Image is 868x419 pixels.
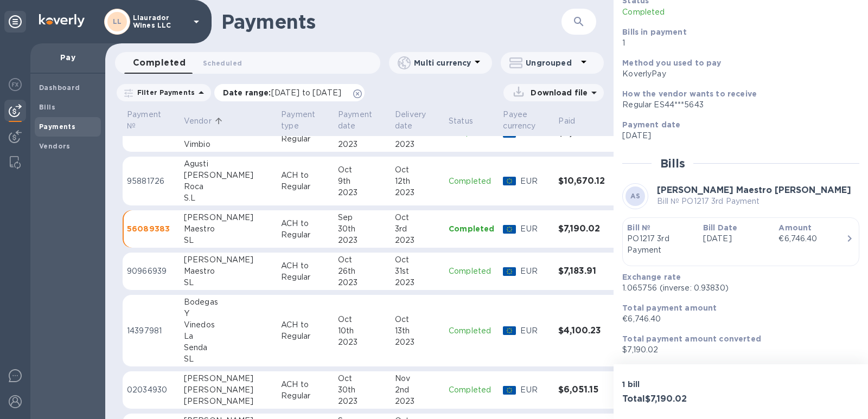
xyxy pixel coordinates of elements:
[395,187,440,198] div: 2023
[449,266,494,277] p: Completed
[338,235,386,246] div: 2023
[338,254,386,266] div: Oct
[395,277,440,288] div: 2023
[622,89,757,98] b: How the vendor wants to receive
[338,384,386,396] div: 30th
[39,52,97,63] p: Pay
[127,109,175,132] span: Payment №
[184,254,272,266] div: [PERSON_NAME]
[184,192,272,204] div: S.L
[338,373,386,384] div: Oct
[338,109,372,132] p: Payment date
[184,342,272,353] div: Senda
[622,7,774,18] p: Completed
[223,87,347,98] p: Date range :
[395,109,426,132] p: Delivery date
[184,139,272,150] div: Vimbio
[703,233,770,244] p: [DATE]
[184,373,272,384] div: [PERSON_NAME]
[526,87,588,98] p: Download file
[414,57,471,68] p: Multi currency
[622,68,851,80] div: KoverlyPay
[449,115,473,127] p: Status
[338,223,386,235] div: 30th
[338,396,386,407] div: 2023
[622,304,717,312] b: Total payment amount
[558,224,611,234] h3: $7,190.02
[395,176,440,187] div: 12th
[184,396,272,407] div: [PERSON_NAME]
[39,83,80,92] b: Dashboard
[184,170,272,181] div: [PERSON_NAME]
[395,325,440,337] div: 13th
[281,218,329,241] p: ACH to Regular
[657,185,851,195] b: [PERSON_NAME] Maestro [PERSON_NAME]
[281,109,329,132] span: Payment type
[338,139,386,150] div: 2023
[503,109,550,132] span: Payee currency
[9,78,22,91] img: Foreign exchange
[449,384,494,396] p: Completed
[184,115,226,127] span: Vendor
[778,233,846,244] div: €6,746.40
[127,384,175,396] p: 02034930
[558,115,575,127] p: Paid
[338,176,386,187] div: 9th
[622,273,681,281] b: Exchange rate
[622,37,851,49] p: 1
[395,373,440,384] div: Nov
[281,170,329,192] p: ACH to Regular
[395,164,440,176] div: Oct
[622,313,851,325] p: €6,746.40
[622,59,721,67] b: Method you used to pay
[281,260,329,283] p: ACH to Regular
[395,139,440,150] div: 2023
[113,17,122,25] b: LL
[520,384,550,396] p: EUR
[338,109,386,132] span: Payment date
[520,266,550,277] p: EUR
[184,296,272,308] div: Bodegas
[184,308,272,319] div: Y
[395,337,440,348] div: 2023
[449,176,494,187] p: Completed
[503,109,535,132] p: Payee currency
[395,314,440,325] div: Oct
[338,164,386,176] div: Oct
[395,235,440,246] div: 2023
[127,325,175,337] p: 14397981
[449,115,487,127] span: Status
[271,88,341,97] span: [DATE] to [DATE]
[520,176,550,187] p: EUR
[622,394,736,404] h3: Total $7,190.02
[526,57,577,68] p: Ungrouped
[558,385,611,395] h3: $6,051.15
[778,223,812,232] b: Amount
[622,217,859,266] button: Bill №PO1217 3rd PaymentBill Date[DATE]Amount€6,746.40
[395,212,440,223] div: Oct
[395,396,440,407] div: 2023
[338,325,386,337] div: 10th
[627,223,650,232] b: Bill №
[622,344,851,356] p: $7,190.02
[338,266,386,277] div: 26th
[338,277,386,288] div: 2023
[184,319,272,331] div: Vinedos
[133,55,186,70] span: Completed
[395,223,440,235] div: 3rd
[703,223,737,232] b: Bill Date
[558,115,589,127] span: Paid
[127,176,175,187] p: 95881726
[395,254,440,266] div: Oct
[338,212,386,223] div: Sep
[281,319,329,342] p: ACH to Regular
[338,337,386,348] div: 2023
[203,57,242,69] span: Scheduled
[622,120,680,129] b: Payment date
[184,266,272,277] div: Maestro
[281,109,315,132] p: Payment type
[338,314,386,325] div: Oct
[622,334,761,343] b: Total payment amount converted
[657,196,851,207] p: Bill № PO1217 3rd Payment
[660,157,685,170] h2: Bills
